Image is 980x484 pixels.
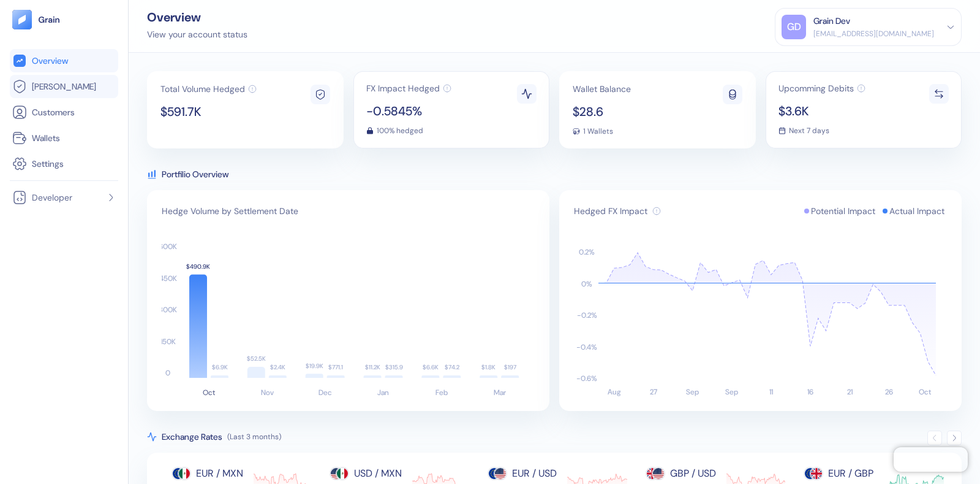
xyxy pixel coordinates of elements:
[573,85,631,93] span: Wallet Balance
[165,368,170,378] text: 0
[789,127,829,134] span: Next 7 days
[318,388,332,398] text: Dec
[377,127,423,134] span: 100% hedged
[32,106,75,118] span: Customers
[512,466,557,481] div: EUR / USD
[778,84,854,93] span: Upcomming Debits
[162,205,298,217] span: Hedge Volume by Settlement Date
[38,15,61,24] img: logo
[919,387,932,397] text: Oct
[435,388,448,398] text: Feb
[162,168,228,180] span: Portfilio Overview
[889,205,944,217] span: Actual Impact
[32,132,60,144] span: Wallets
[573,106,631,118] span: $28.6
[160,85,245,93] span: Total Volume Hedged
[574,205,647,217] span: Hedged FX Impact
[782,15,806,39] div: GD
[504,363,516,371] text: $197
[811,205,875,217] span: Potential Impact
[366,84,440,93] span: FX Impact Hedged
[12,10,32,29] img: logo-tablet-V2.svg
[366,105,451,117] span: -0.5845%
[847,387,853,397] text: 21
[581,279,592,289] text: 0 %
[385,363,403,371] text: $315.9
[769,387,773,397] text: 11
[12,105,116,120] a: Customers
[365,363,380,371] text: $11.2K
[778,105,865,117] span: $3.6K
[32,55,68,67] span: Overview
[12,156,116,171] a: Settings
[32,191,72,204] span: Developer
[577,310,597,320] text: -0.2 %
[686,387,699,397] text: Sep
[813,28,934,39] div: [EMAIL_ADDRESS][DOMAIN_NAME]
[159,274,177,283] text: 450K
[813,15,850,28] div: Grain Dev
[227,432,281,442] span: (Last 3 months)
[377,388,389,398] text: Jan
[160,106,257,118] span: $591.7K
[725,387,738,397] text: Sep
[608,387,621,397] text: Aug
[32,158,64,170] span: Settings
[650,387,657,397] text: 27
[894,447,968,472] iframe: Chatra live chat
[162,431,222,443] span: Exchange Rates
[579,247,595,257] text: 0.2 %
[32,80,96,93] span: [PERSON_NAME]
[147,28,247,41] div: View your account status
[828,466,873,481] div: EUR / GBP
[583,128,613,135] span: 1 Wallets
[807,387,813,397] text: 16
[261,388,274,398] text: Nov
[12,53,116,68] a: Overview
[196,466,243,481] div: EUR / MXN
[12,131,116,145] a: Wallets
[481,363,496,371] text: $1.8K
[354,466,402,481] div: USD / MXN
[247,355,266,363] text: $52.5K
[445,363,460,371] text: $74.2
[306,362,323,370] text: $19.9K
[885,387,893,397] text: 26
[576,342,597,352] text: -0.4 %
[159,305,177,315] text: 300K
[186,263,210,271] text: $490.9K
[494,388,506,398] text: Mar
[423,363,439,371] text: $6.6K
[328,363,343,371] text: $771.1
[160,337,176,347] text: 150K
[576,374,597,383] text: -0.6 %
[670,466,716,481] div: GBP / USD
[203,388,216,398] text: Oct
[159,242,177,252] text: 600K
[212,363,228,371] text: $6.9K
[147,11,247,23] div: Overview
[12,79,116,94] a: [PERSON_NAME]
[270,363,285,371] text: $2.4K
